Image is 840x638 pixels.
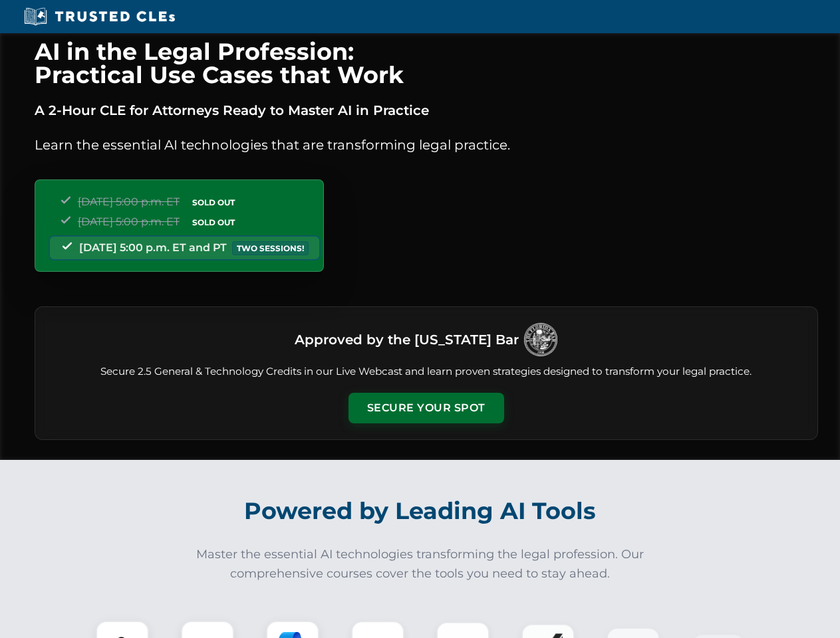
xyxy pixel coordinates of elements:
img: Logo [524,323,557,356]
img: Trusted CLEs [20,7,179,27]
span: [DATE] 5:00 p.m. ET [78,215,180,228]
button: Secure Your Spot [349,393,504,423]
p: A 2-Hour CLE for Attorneys Ready to Master AI in Practice [35,100,818,121]
span: SOLD OUT [188,215,239,229]
p: Master the essential AI technologies transforming the legal profession. Our comprehensive courses... [188,545,653,584]
h2: Powered by Leading AI Tools [52,488,789,534]
span: SOLD OUT [188,195,239,209]
p: Secure 2.5 General & Technology Credits in our Live Webcast and learn proven strategies designed ... [51,364,801,379]
h1: AI in the Legal Profession: Practical Use Cases that Work [35,40,818,86]
h3: Approved by the [US_STATE] Bar [295,328,519,352]
p: Learn the essential AI technologies that are transforming legal practice. [35,134,818,156]
span: [DATE] 5:00 p.m. ET [78,195,180,208]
